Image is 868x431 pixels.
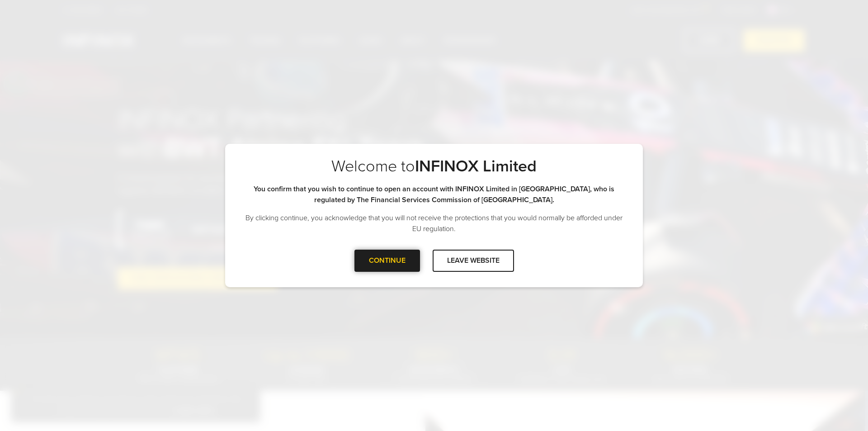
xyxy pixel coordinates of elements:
[415,156,537,176] strong: INFINOX Limited
[354,250,420,272] div: CONTINUE
[433,250,514,272] div: LEAVE WEBSITE
[243,213,625,234] p: By clicking continue, you acknowledge that you will not receive the protections that you would no...
[254,185,614,204] strong: You confirm that you wish to continue to open an account with INFINOX Limited in [GEOGRAPHIC_DATA...
[243,156,625,176] p: Welcome to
